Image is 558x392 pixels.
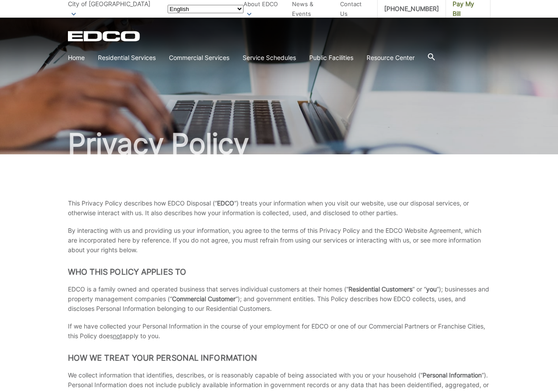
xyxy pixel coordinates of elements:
a: Resource Center [367,53,415,63]
h2: Who This Policy Applies To [68,267,491,277]
p: By interacting with us and providing us your information, you agree to the terms of this Privacy ... [68,226,491,255]
strong: Personal Information [423,371,482,379]
a: Commercial Services [169,53,229,63]
a: Service Schedules [243,53,296,63]
strong: EDCO [217,199,234,207]
select: Select a language [168,5,243,13]
a: Public Facilities [309,53,353,63]
strong: Residential Customers [348,285,412,293]
a: EDCD logo. Return to the homepage. [68,31,141,41]
h1: Privacy Policy [68,130,491,158]
a: Home [68,53,85,63]
p: EDCO is a family owned and operated business that serves individual customers at their homes (“ ”... [68,284,491,314]
span: not [113,332,122,340]
strong: you [426,285,437,293]
strong: Commercial Customer [172,295,236,302]
p: This Privacy Policy describes how EDCO Disposal (“ “) treats your information when you visit our ... [68,198,491,218]
a: Residential Services [98,53,156,63]
p: If we have collected your Personal Information in the course of your employment for EDCO or one o... [68,321,491,341]
h2: How We Treat Your Personal Information [68,353,491,363]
